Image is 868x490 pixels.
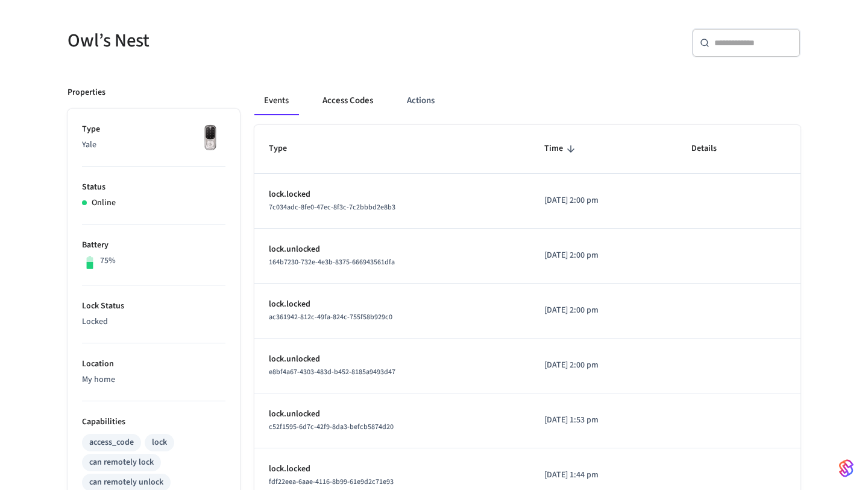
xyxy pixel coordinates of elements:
p: 75% [100,255,116,267]
span: 7c034adc-8fe0-47ec-8f3c-7c2bbbd2e8b3 [269,202,395,212]
button: Events [254,86,298,115]
p: [DATE] 1:53 pm [544,414,662,427]
div: ant example [254,86,800,115]
span: Time [544,139,579,158]
span: ac361942-812c-49fa-824c-755f58b929c0 [269,312,392,322]
div: lock [152,436,167,449]
p: Lock Status [82,300,225,313]
span: fdf22eea-6aae-4116-8b99-61e9d2c71e93 [269,477,394,487]
p: lock.locked [269,188,515,201]
p: [DATE] 2:00 pm [544,249,662,262]
p: Yale [82,139,225,151]
p: Status [82,181,225,194]
p: Battery [82,239,225,252]
p: Locked [82,316,225,328]
p: lock.unlocked [269,353,515,366]
img: Yale Assure Touchscreen Wifi Smart Lock, Satin Nickel, Front [195,123,225,153]
p: Location [82,358,225,371]
p: Capabilities [82,416,225,428]
span: e8bf4a67-4303-483d-b452-8185a9493d47 [269,367,395,377]
h5: Owl’s Nest [68,28,427,53]
button: Access Codes [313,86,383,115]
img: SeamLogoGradient.69752ec5.svg [839,459,854,478]
div: can remotely lock [89,456,154,469]
p: [DATE] 2:00 pm [544,359,662,372]
p: lock.unlocked [269,243,515,256]
p: [DATE] 2:00 pm [544,194,662,207]
span: Type [269,139,303,158]
p: lock.locked [269,463,515,476]
p: lock.locked [269,298,515,311]
div: can remotely unlock [89,476,163,489]
p: [DATE] 2:00 pm [544,304,662,317]
span: 164b7230-732e-4e3b-8375-666943561dfa [269,257,395,267]
p: Online [92,197,116,209]
p: My home [82,374,225,386]
div: access_code [89,436,134,449]
p: [DATE] 1:44 pm [544,469,662,482]
button: Actions [397,86,444,115]
p: lock.unlocked [269,408,515,421]
span: Details [691,139,732,158]
span: c52f1595-6d7c-42f9-8da3-befcb5874d20 [269,422,394,432]
p: Type [82,123,225,136]
p: Properties [68,86,105,99]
